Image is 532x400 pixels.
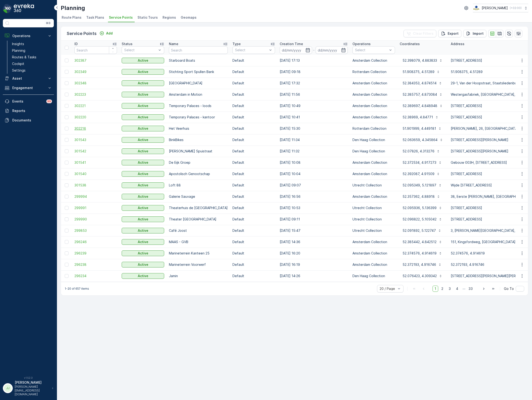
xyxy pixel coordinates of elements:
p: Operations [12,34,44,38]
div: Toggle Row Selected [65,104,69,108]
p: Default [232,240,275,244]
span: Route Plans [62,15,82,20]
div: Toggle Row Selected [65,183,69,187]
p: Active [138,81,148,86]
a: 302220 [74,115,117,120]
p: Theaterhuis de [GEOGRAPHIC_DATA] [169,206,228,210]
button: 52.096822, 5.105042 [400,215,445,223]
span: Regions [163,15,176,20]
p: Active [138,103,148,108]
p: Active [138,251,148,256]
p: Coordinates [400,42,420,46]
button: 52.398079, 4.883833 [400,57,446,64]
span: 301543 [74,138,117,142]
p: Active [138,217,148,222]
span: Static Tours [137,15,158,20]
button: Active [122,228,164,233]
button: 52.385757, 4.873084 [400,91,446,98]
p: Loft 88 [169,183,228,188]
p: BinkBikes [169,138,228,142]
p: Default [232,228,275,233]
span: v 1.52.3 [3,376,54,379]
p: Active [138,172,148,176]
a: 302221 [74,103,117,108]
p: Add [106,31,113,36]
a: Settings [10,67,54,74]
button: Export [438,30,461,37]
button: Clear Filters [403,30,436,37]
p: Active [138,228,148,233]
a: 302223 [74,92,117,97]
p: Jamin [169,274,228,278]
div: Toggle Row Selected [65,59,69,62]
p: Active [138,149,148,154]
p: De Eijk Groep [169,160,228,165]
p: Den Haag Collection [352,149,395,154]
p: Default [232,126,275,131]
p: ⌘B [46,21,51,25]
button: Active [122,58,164,63]
p: Events [12,99,43,104]
p: Planning [12,48,25,53]
p: ID [74,42,78,46]
p: Amsterdam Collection [352,194,395,199]
td: [DATE] 10:53 [277,202,350,214]
p: Active [138,206,148,210]
p: 52.398079, 4.883833 [403,58,437,63]
p: Type [232,42,241,46]
button: Operations [3,31,54,41]
span: 1 [433,286,438,292]
button: Active [122,273,164,279]
td: [DATE] 17:13 [277,55,350,66]
a: 299853 [74,228,117,233]
p: 52.384353, 4.874514 [403,81,437,86]
p: Creation Time [280,42,303,46]
button: Active [122,126,164,131]
p: ( +02:00 ) [510,6,522,10]
button: Active [122,171,164,177]
p: Default [232,183,275,188]
a: Documents [3,116,54,125]
td: [DATE] 16:20 [277,248,350,259]
p: 1-20 of 657 items [65,287,89,291]
td: [DATE] 11:34 [277,134,350,146]
td: [DATE] 09:07 [277,180,350,191]
span: Task Plans [86,15,104,20]
button: Active [122,103,164,109]
p: Active [138,69,148,74]
p: [PERSON_NAME] [15,380,50,385]
p: Default [232,206,275,210]
a: 301542 [74,149,117,154]
div: Toggle Row Selected [65,195,69,198]
p: Import [473,31,484,36]
button: 51.908375, 4.51289 [400,68,443,76]
a: 296234 [74,274,117,278]
p: Active [138,92,148,97]
button: 52.095936, 5.136399 [400,204,445,212]
p: 52.063659, 4.345864 [403,138,438,142]
p: Active [138,58,148,63]
p: Amsterdam Collection [352,58,395,63]
p: Café Joost [169,228,228,233]
div: Toggle Row Selected [65,229,69,232]
p: 51.901999, 4.449181 [403,126,436,131]
p: Default [232,274,275,278]
p: Asset [12,76,44,81]
button: Active [122,239,164,245]
a: Events99 [3,97,54,106]
button: [PERSON_NAME](+02:00) [473,4,528,12]
p: Amsterdam Collection [352,262,395,267]
p: Stichting Sport Spullen Bank [169,69,228,74]
p: 51.908375, 4.51289 [403,69,434,74]
button: Active [122,216,164,222]
p: 52.385442, 4.842512 [403,240,437,244]
a: 296238 [74,262,117,267]
p: Default [232,138,275,142]
p: 52.07826, 4.313276 [403,149,434,154]
button: Active [122,92,164,97]
div: Toggle Row Selected [65,217,69,221]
